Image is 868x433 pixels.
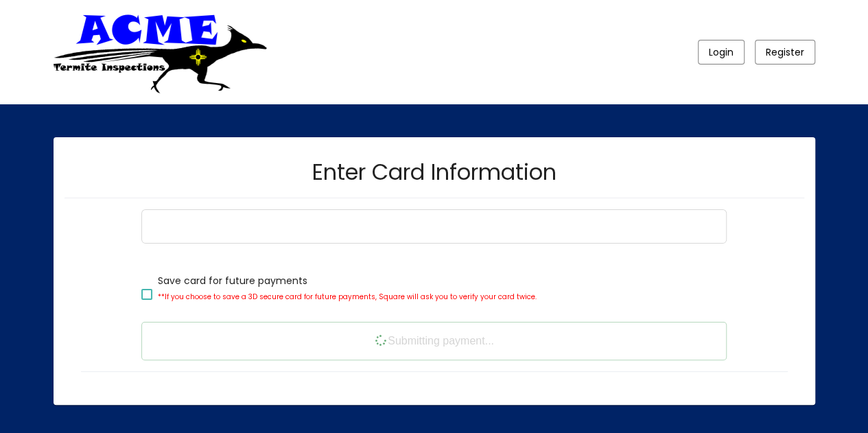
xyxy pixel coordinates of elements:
button: Pay $90.00 [141,322,727,360]
p: **If you choose to save a 3D secure card for future payments, Square will ask you to verify your ... [158,289,537,305]
span: Save card for future payments [158,272,537,316]
span: Register [766,45,804,59]
button: Register [755,40,815,65]
button: Login [698,40,744,65]
h2: Enter Card Information [312,161,556,183]
iframe: Secure Credit Card Form [142,210,726,243]
span: Login [709,45,734,59]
